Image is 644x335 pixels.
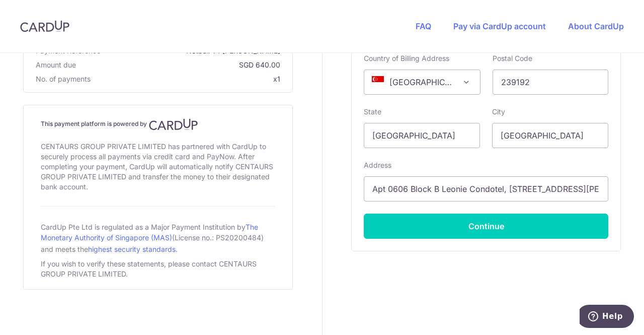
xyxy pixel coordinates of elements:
[453,21,546,31] a: Pay via CardUp account
[36,74,91,84] span: No. of payments
[364,107,381,117] label: State
[80,60,280,70] span: SGD 640.00
[20,20,69,32] img: CardUp
[41,257,275,281] div: If you wish to verify these statements, please contact CENTAURS GROUP PRIVATE LIMITED.
[492,107,505,117] label: City
[364,70,480,95] span: Singapore
[36,60,76,70] span: Amount due
[493,70,609,95] input: Example 123456
[364,214,608,239] button: Continue
[568,21,624,31] a: About CardUp
[416,21,431,31] a: FAQ
[41,219,275,257] div: CardUp Pte Ltd is regulated as a Major Payment Institution by (License no.: PS20200484) and meets...
[41,140,275,194] div: CENTAURS GROUP PRIVATE LIMITED has partnered with CardUp to securely process all payments via cre...
[364,53,449,63] label: Country of Billing Address
[580,305,634,330] iframe: Opens a widget where you can find more information
[273,75,280,83] span: x1
[364,70,479,94] span: Singapore
[364,160,391,170] label: Address
[36,46,101,55] span: translation missing: en.payment_reference
[41,223,258,242] a: The Monetary Authority of Singapore (MAS)
[493,53,532,63] label: Postal Code
[41,118,275,130] h4: This payment platform is powered by
[88,245,176,253] a: highest security standards
[149,118,198,130] img: CardUp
